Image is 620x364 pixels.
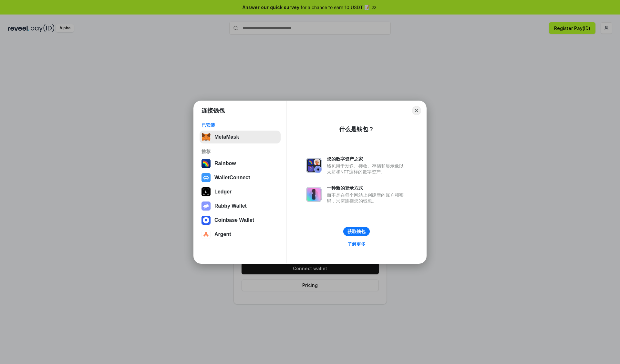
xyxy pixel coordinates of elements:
[201,230,211,239] img: svg+xml,%3Csvg%20width%3D%2228%22%20height%3D%2228%22%20viewBox%3D%220%200%2028%2028%22%20fill%3D...
[201,133,211,142] img: svg+xml,%3Csvg%20fill%3D%22none%22%20height%3D%2233%22%20viewBox%3D%220%200%2035%2033%22%20width%...
[200,157,281,170] button: Rainbow
[201,173,211,182] img: svg+xml,%3Csvg%20width%3D%2228%22%20height%3D%2228%22%20viewBox%3D%220%200%2028%2028%22%20fill%3D...
[412,106,421,115] button: Close
[327,163,407,175] div: 钱包用于发送、接收、存储和显示像以太坊和NFT这样的数字资产。
[201,187,211,196] img: svg+xml,%3Csvg%20xmlns%3D%22http%3A%2F%2Fwww.w3.org%2F2000%2Fsvg%22%20width%3D%2228%22%20height%3...
[327,192,407,204] div: 而不是在每个网站上创建新的账户和密码，只需连接您的钱包。
[347,241,366,247] div: 了解更多
[339,125,374,133] div: 什么是钱包？
[201,122,279,128] div: 已安装
[327,156,407,162] div: 您的数字资产之家
[200,228,281,241] button: Argent
[214,175,250,181] div: WalletConnect
[343,227,370,236] button: 获取钱包
[214,134,239,140] div: MetaMask
[201,107,225,114] h1: 连接钱包
[214,161,236,166] div: Rainbow
[201,149,279,154] div: 推荐
[306,187,322,202] img: svg+xml,%3Csvg%20xmlns%3D%22http%3A%2F%2Fwww.w3.org%2F2000%2Fsvg%22%20fill%3D%22none%22%20viewBox...
[201,202,211,211] img: svg+xml,%3Csvg%20xmlns%3D%22http%3A%2F%2Fwww.w3.org%2F2000%2Fsvg%22%20fill%3D%22none%22%20viewBox...
[344,240,369,248] a: 了解更多
[200,131,281,143] button: MetaMask
[347,229,366,234] div: 获取钱包
[200,200,281,212] button: Rabby Wallet
[201,159,211,168] img: svg+xml,%3Csvg%20width%3D%22120%22%20height%3D%22120%22%20viewBox%3D%220%200%20120%20120%22%20fil...
[201,216,211,225] img: svg+xml,%3Csvg%20width%3D%2228%22%20height%3D%2228%22%20viewBox%3D%220%200%2028%2028%22%20fill%3D...
[200,214,281,227] button: Coinbase Wallet
[200,185,281,198] button: Ledger
[306,158,322,173] img: svg+xml,%3Csvg%20xmlns%3D%22http%3A%2F%2Fwww.w3.org%2F2000%2Fsvg%22%20fill%3D%22none%22%20viewBox...
[327,185,407,191] div: 一种新的登录方式
[214,231,231,237] div: Argent
[200,171,281,184] button: WalletConnect
[214,217,254,223] div: Coinbase Wallet
[214,189,232,195] div: Ledger
[214,203,247,209] div: Rabby Wallet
